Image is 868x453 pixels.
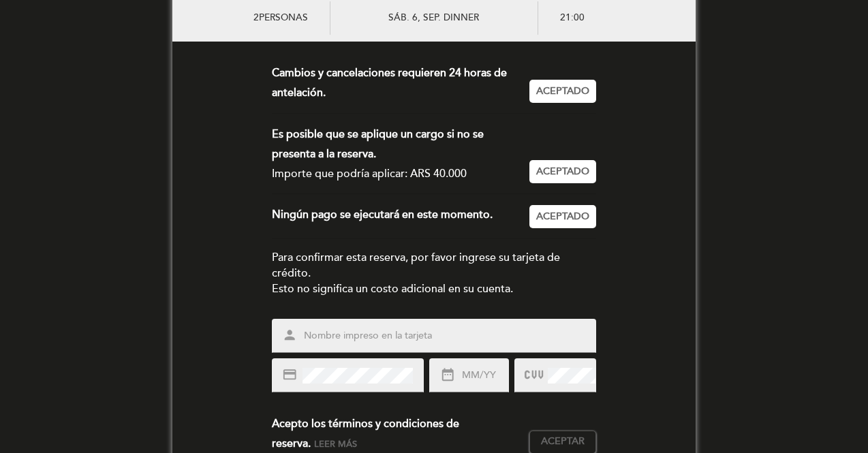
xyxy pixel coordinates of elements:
input: MM/YY [461,368,508,384]
div: Importe que podría aplicar: ARS 40.000 [272,164,518,184]
span: Aceptado [536,84,589,99]
div: 21:00 [538,1,680,35]
button: Aceptado [529,160,596,183]
i: date_range [440,367,455,382]
div: Ningún pago se ejecutará en este momento. [272,205,529,228]
div: Es posible que se aplique un cargo si no se presenta a la reserva. [272,125,518,164]
button: Aceptado [529,205,596,228]
i: credit_card [282,367,297,382]
div: 2 [188,1,330,35]
i: person [282,328,297,343]
div: sáb. 6, sep. DINNER [330,1,538,35]
button: Aceptado [529,80,596,103]
span: Aceptar [541,435,585,449]
span: personas [259,12,308,23]
span: Aceptado [536,210,589,224]
span: Aceptado [536,165,589,179]
div: Para confirmar esta reserva, por favor ingrese su tarjeta de crédito. Esto no significa un costo ... [272,250,596,297]
span: Leer más [314,439,357,450]
input: Nombre impreso en la tarjeta [303,328,598,344]
div: Cambios y cancelaciones requieren 24 horas de antelación. [272,63,529,103]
